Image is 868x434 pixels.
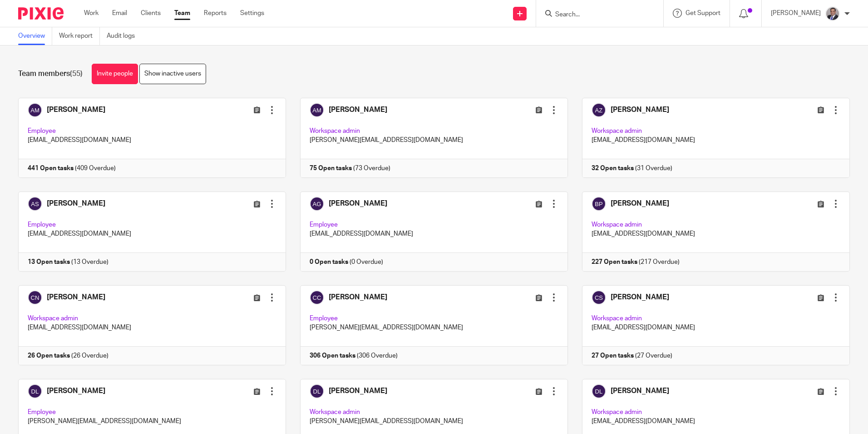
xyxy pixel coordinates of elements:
a: Work report [59,27,100,45]
input: Search [554,11,636,19]
span: (55) [70,70,83,77]
span: Get Support [686,10,720,16]
img: thumbnail_IMG_0720.jpg [825,6,840,21]
a: Show inactive users [139,64,206,84]
a: Audit logs [107,27,142,45]
h1: Team members [18,69,83,79]
a: Team [174,9,190,18]
a: Clients [141,9,161,18]
img: Pixie [18,7,64,20]
p: [PERSON_NAME] [771,9,821,18]
a: Settings [240,9,264,18]
a: Invite people [92,64,138,84]
a: Email [112,9,127,18]
a: Work [84,9,99,18]
a: Reports [204,9,227,18]
a: Overview [18,27,52,45]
